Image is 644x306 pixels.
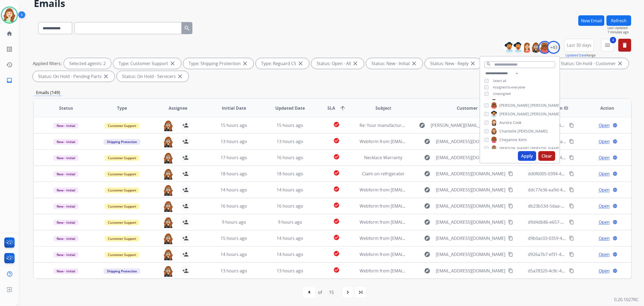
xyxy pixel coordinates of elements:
[333,121,340,128] mat-icon: check_circle
[163,265,174,277] img: agent-avatar
[277,187,303,193] span: 14 hours ago
[424,187,430,193] mat-icon: explore
[2,8,17,23] img: avatar
[53,236,78,241] span: New - Initial
[221,138,247,144] span: 13 hours ago
[375,105,391,111] span: Subject
[333,234,340,241] mat-icon: check_circle
[221,187,247,193] span: 14 hours ago
[360,235,481,241] span: Webform from [EMAIL_ADDRESS][DOMAIN_NAME] on [DATE]
[486,62,491,66] mat-icon: search
[360,187,481,193] span: Webform from [EMAIL_ADDRESS][DOMAIN_NAME] on [DATE]
[613,123,617,128] mat-icon: language
[345,289,351,296] mat-icon: navigate_next
[569,252,574,257] mat-icon: content_copy
[424,251,430,258] mat-icon: explore
[419,122,425,129] mat-icon: explore
[617,60,623,67] mat-icon: close
[528,187,610,193] span: ddc77e36-ea9d-4a28-8e4f-7a315a78cb77
[105,220,140,225] span: Customer Support
[599,219,610,225] span: Open
[311,58,364,69] div: Status: Open - All
[277,235,303,241] span: 14 hours ago
[169,60,176,67] mat-icon: close
[508,236,513,241] mat-icon: content_copy
[360,268,481,274] span: Webform from [EMAIL_ADDRESS][DOMAIN_NAME] on [DATE]
[333,250,340,257] mat-icon: check_circle
[613,252,617,257] mat-icon: language
[184,25,190,31] mat-icon: search
[499,146,529,151] span: [PERSON_NAME]
[565,53,596,58] span: Range
[333,218,340,225] mat-icon: check_circle
[360,251,481,257] span: Webform from [EMAIL_ADDRESS][DOMAIN_NAME] on [DATE]
[182,268,189,274] mat-icon: person_add
[53,252,78,258] span: New - Initial
[362,171,405,177] span: Claim on refrigerator
[569,220,574,225] mat-icon: content_copy
[163,152,174,163] img: agent-avatar
[564,39,594,52] button: Last 30 days
[221,235,247,241] span: 15 hours ago
[599,251,610,258] span: Open
[436,203,505,209] span: [EMAIL_ADDRESS][DOMAIN_NAME]
[436,268,505,274] span: [EMAIL_ADDRESS][DOMAIN_NAME]
[499,137,517,143] span: Cheyanne
[508,252,513,257] mat-icon: content_copy
[278,219,302,225] span: 9 hours ago
[105,204,140,209] span: Customer Support
[53,123,78,129] span: New - Initial
[333,202,340,208] mat-icon: check_circle
[569,123,574,128] mat-icon: content_copy
[518,137,527,143] span: Kent
[599,268,610,274] span: Open
[221,203,247,209] span: 16 hours ago
[366,58,423,69] div: Status: New - Initial
[604,42,611,48] mat-icon: menu
[325,287,338,298] div: 15
[333,154,340,160] mat-icon: check_circle
[182,187,189,193] mat-icon: person_add
[105,187,140,193] span: Customer Support
[177,73,183,80] mat-icon: close
[163,233,174,244] img: agent-avatar
[499,129,517,134] span: Chantelle
[599,122,610,129] span: Open
[569,155,574,160] mat-icon: content_copy
[221,251,247,257] span: 14 hours ago
[163,120,174,131] img: agent-avatar
[182,138,189,145] mat-icon: person_add
[431,122,510,129] span: [PERSON_NAME][EMAIL_ADDRESS][DOMAIN_NAME]
[163,201,174,212] img: agent-avatar
[424,268,430,274] mat-icon: explore
[318,289,322,296] div: of
[34,89,62,96] p: Emails (149)
[424,203,430,209] mat-icon: explore
[333,186,340,192] mat-icon: check_circle
[508,268,513,273] mat-icon: content_copy
[6,30,13,37] mat-icon: home
[256,58,309,69] div: Type: Reguard CS
[528,235,611,241] span: d9b0ac03-0359-4c5a-9b9d-5ec747638ade
[499,120,512,125] span: Aurora
[569,139,574,144] mat-icon: content_copy
[169,105,187,111] span: Assignee
[599,203,610,209] span: Open
[538,151,555,161] button: Clear
[117,71,189,82] div: Status: On Hold - Servicers
[601,39,614,52] button: 4
[613,220,617,225] mat-icon: language
[53,139,78,145] span: New - Initial
[182,219,189,225] mat-icon: person_add
[277,203,303,209] span: 16 hours ago
[575,99,631,118] th: Action
[613,139,617,144] mat-icon: language
[555,58,629,69] div: Status: On-hold - Customer
[333,170,340,176] mat-icon: check_circle
[610,37,616,43] span: 4
[182,170,189,177] mat-icon: person_add
[242,60,248,67] mat-icon: close
[163,136,174,147] img: agent-avatar
[221,171,247,177] span: 18 hours ago
[277,268,303,274] span: 13 hours ago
